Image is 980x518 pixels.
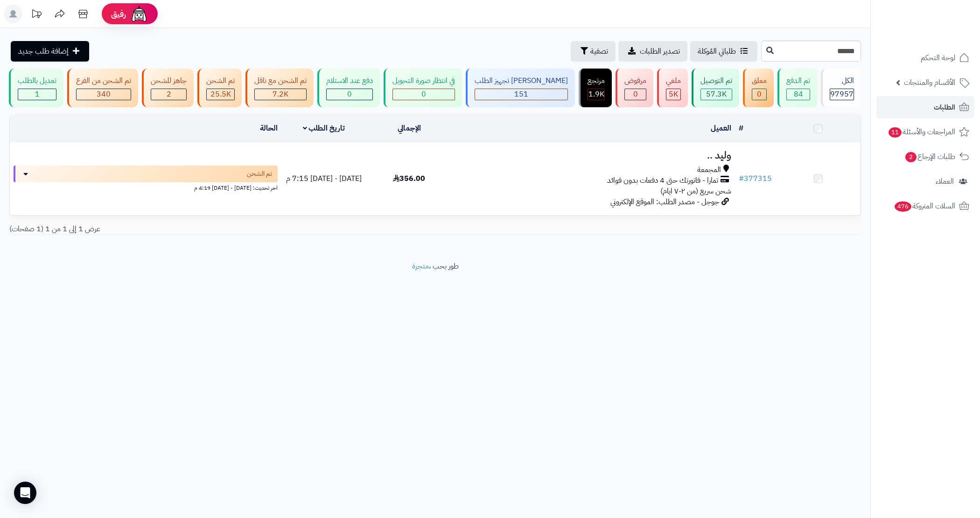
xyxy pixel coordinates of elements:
div: 84 [787,89,810,100]
span: السلات المتروكة [894,200,955,213]
a: #377315 [739,173,772,184]
a: لوحة التحكم [876,47,974,69]
div: مرتجع [588,76,605,86]
a: جاهز للشحن 2 [140,69,196,107]
span: 151 [514,89,528,100]
a: إضافة طلب جديد [11,41,89,62]
span: شحن سريع (من ٢-٧ ايام) [660,186,731,197]
span: جوجل - مصدر الطلب: الموقع الإلكتروني [610,196,719,207]
a: طلباتي المُوكلة [690,41,757,62]
span: تصدير الطلبات [640,46,680,57]
span: 356.00 [393,173,425,184]
img: ai-face.png [130,5,148,23]
div: 151 [475,89,567,100]
div: 0 [752,89,766,100]
span: 1.9K [588,89,604,100]
div: 57336 [701,89,732,100]
a: تحديثات المنصة [25,5,48,26]
span: 0 [347,89,352,100]
div: 25495 [207,89,234,100]
span: 340 [97,89,111,100]
span: # [739,173,744,184]
span: 5K [669,89,678,100]
div: معلق [752,76,767,86]
span: 11 [889,127,902,138]
span: 2 [167,89,171,100]
a: متجرة [412,261,429,272]
a: الطلبات [876,96,974,118]
div: ملغي [666,76,681,86]
div: تعديل بالطلب [18,76,56,86]
a: مرفوض 0 [614,69,655,107]
div: عرض 1 إلى 1 من 1 (1 صفحات) [2,224,435,235]
span: طلباتي المُوكلة [698,46,736,57]
button: تصفية [571,41,616,62]
div: الكل [830,76,854,86]
a: تم الدفع 84 [776,69,819,107]
span: 476 [895,201,911,212]
span: لوحة التحكم [921,51,955,64]
a: الكل97957 [819,69,863,107]
div: 1 [18,89,56,100]
a: [PERSON_NAME] تجهيز الطلب 151 [464,69,577,107]
a: في انتظار صورة التحويل 0 [382,69,464,107]
a: تم الشحن 25.5K [196,69,244,107]
span: الطلبات [934,101,955,114]
span: 7.2K [273,89,288,100]
a: الحالة [260,123,278,134]
span: 25.5K [210,89,231,100]
a: طلبات الإرجاع2 [876,145,974,168]
div: تم الشحن [206,76,235,86]
span: 1 [35,89,40,100]
div: 0 [327,89,372,100]
div: 0 [625,89,646,100]
a: تعديل بالطلب 1 [7,69,65,107]
h3: وليد .. [455,150,731,161]
a: السلات المتروكة476 [876,195,974,217]
a: # [739,123,743,134]
span: 2 [905,152,917,162]
div: جاهز للشحن [151,76,187,86]
div: 1867 [588,89,604,100]
a: مرتجع 1.9K [577,69,614,107]
span: تصفية [590,46,608,57]
span: العملاء [936,175,954,188]
a: العملاء [876,170,974,193]
div: Open Intercom Messenger [14,482,36,504]
span: إضافة طلب جديد [18,46,69,57]
span: 84 [794,89,803,100]
a: معلق 0 [741,69,776,107]
div: مرفوض [624,76,646,86]
div: 2 [151,89,186,100]
span: 0 [421,89,426,100]
span: تم الشحن [247,169,272,179]
div: اخر تحديث: [DATE] - [DATE] 4:19 م [14,182,278,192]
div: في انتظار صورة التحويل [392,76,455,86]
div: 7222 [255,89,306,100]
div: تم الدفع [786,76,810,86]
div: دفع عند الاستلام [326,76,373,86]
span: الأقسام والمنتجات [904,76,955,89]
a: المراجعات والأسئلة11 [876,121,974,143]
a: تم التوصيل 57.3K [690,69,741,107]
span: تمارا - فاتورتك حتى 4 دفعات بدون فوائد [607,175,718,186]
a: الإجمالي [398,123,421,134]
span: 0 [633,89,638,100]
a: دفع عند الاستلام 0 [315,69,382,107]
div: 0 [393,89,455,100]
img: logo-2.png [917,26,971,46]
div: تم التوصيل [700,76,732,86]
a: العميل [711,123,731,134]
div: تم الشحن من الفرع [76,76,131,86]
span: [DATE] - [DATE] 7:15 م [286,173,362,184]
span: طلبات الإرجاع [904,150,955,163]
span: المجمعة [697,165,721,175]
span: المراجعات والأسئلة [888,125,955,138]
span: 57.3K [706,89,727,100]
a: تاريخ الطلب [303,123,345,134]
a: تصدير الطلبات [618,41,687,62]
a: تم الشحن من الفرع 340 [65,69,140,107]
a: تم الشحن مع ناقل 7.2K [244,69,315,107]
span: رفيق [111,8,126,20]
a: ملغي 5K [655,69,690,107]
